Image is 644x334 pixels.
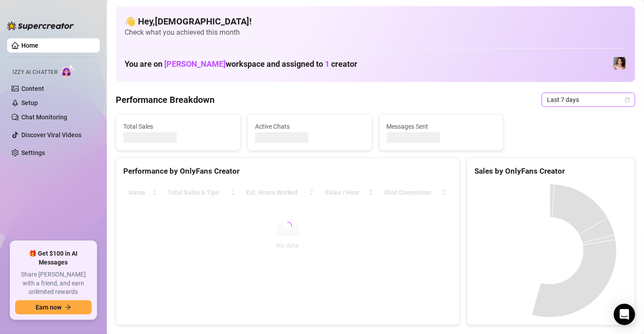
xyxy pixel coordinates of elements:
span: Total Sales [123,122,233,131]
span: calendar [625,97,630,102]
span: arrow-right [65,304,71,310]
div: Sales by OnlyFans Creator [474,165,628,177]
h4: 👋 Hey, [DEMOGRAPHIC_DATA] ! [125,15,626,28]
span: [PERSON_NAME] [164,59,226,69]
span: Earn now [36,304,61,311]
div: Performance by OnlyFans Creator [123,165,452,177]
span: Active Chats [255,122,365,131]
h1: You are on workspace and assigned to creator [125,59,357,69]
span: Last 7 days [547,93,630,106]
span: Share [PERSON_NAME] with a friend, and earn unlimited rewards [15,270,92,297]
span: Messages Sent [387,122,496,131]
span: Izzy AI Chatter [12,68,57,77]
a: Settings [21,149,45,156]
img: Lauren [613,57,626,69]
span: 🎁 Get $100 in AI Messages [15,249,92,267]
a: Discover Viral Videos [21,131,81,138]
span: 1 [325,59,329,69]
a: Home [21,42,38,49]
h4: Performance Breakdown [116,94,215,106]
span: loading [283,222,292,231]
img: logo-BBDzfeDw.svg [7,21,74,30]
a: Content [21,85,44,92]
a: Setup [21,99,38,106]
button: Earn nowarrow-right [15,300,92,314]
img: AI Chatter [61,65,75,77]
span: Check what you achieved this month [125,28,626,37]
a: Chat Monitoring [21,114,67,121]
div: Open Intercom Messenger [614,304,635,325]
